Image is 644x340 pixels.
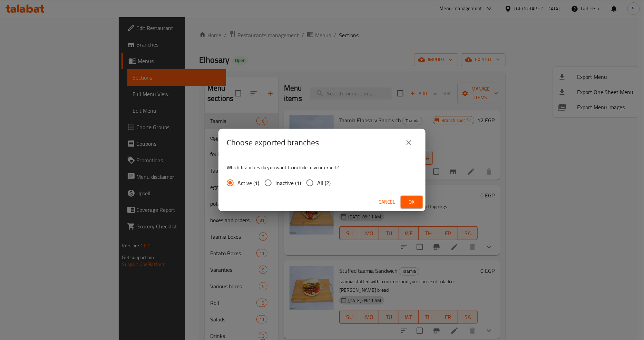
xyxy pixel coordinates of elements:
[237,179,259,187] span: Active (1)
[379,198,395,206] span: Cancel
[376,196,398,208] button: Cancel
[401,134,417,151] button: close
[227,137,319,148] h2: Choose exported branches
[275,179,301,187] span: Inactive (1)
[317,179,331,187] span: All (2)
[227,164,417,171] p: Which branches do you want to include in your export?
[401,196,423,208] button: Ok
[406,198,417,206] span: Ok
